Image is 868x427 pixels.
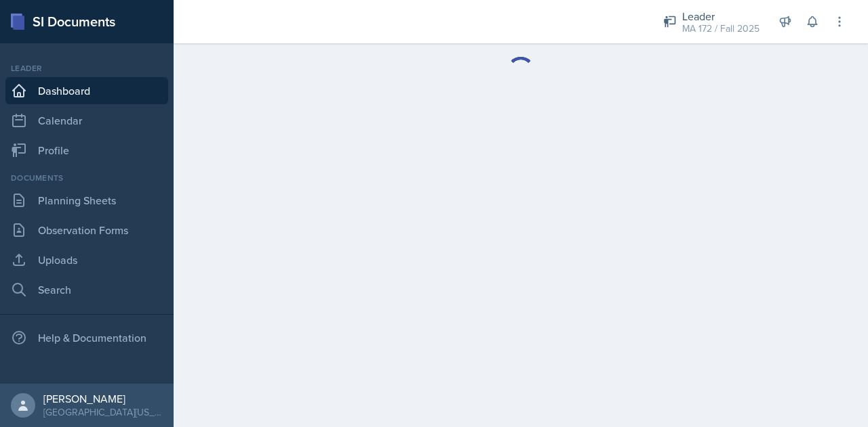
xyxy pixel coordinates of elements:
a: Uploads [5,246,168,273]
a: Profile [5,137,168,164]
div: Leader [5,62,168,74]
div: Documents [5,172,168,184]
a: Planning Sheets [5,187,168,214]
a: Observation Forms [5,217,168,244]
div: [GEOGRAPHIC_DATA][US_STATE] in [GEOGRAPHIC_DATA] [43,405,163,419]
a: Calendar [5,107,168,134]
div: MA 172 / Fall 2025 [682,22,759,36]
div: [PERSON_NAME] [43,392,163,405]
a: Search [5,276,168,303]
a: Dashboard [5,77,168,104]
div: Help & Documentation [5,324,168,351]
div: Leader [682,8,759,24]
